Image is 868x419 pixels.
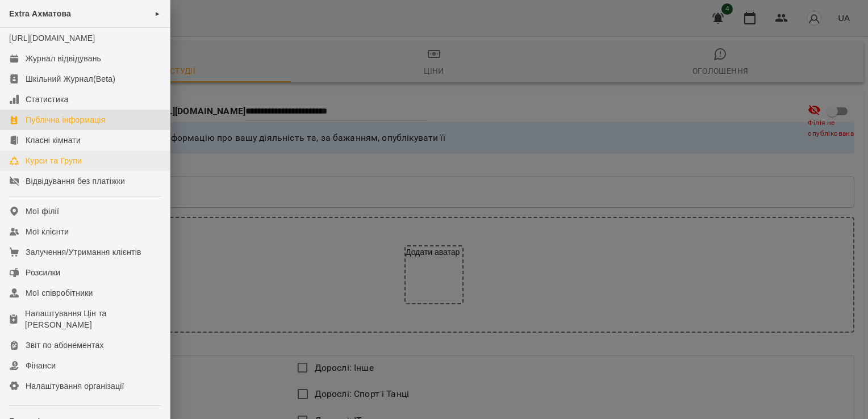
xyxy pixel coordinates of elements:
[26,53,101,64] div: Журнал відвідувань
[26,380,124,392] div: Налаштування організації
[26,340,104,351] div: Звіт по абонементах
[9,9,71,18] span: Extra Ахматова
[26,246,141,258] div: Залучення/Утримання клієнтів
[26,94,69,105] div: Статистика
[26,267,60,278] div: Розсилки
[155,9,161,18] span: ►
[26,226,69,237] div: Мої клієнти
[26,73,115,85] div: Шкільний Журнал(Beta)
[26,114,105,125] div: Публічна інформація
[26,135,81,146] div: Класні кімнати
[26,155,82,166] div: Курси та Групи
[26,175,125,187] div: Відвідування без платіжки
[26,206,59,217] div: Мої філії
[26,360,56,371] div: Фінанси
[9,33,95,43] a: [URL][DOMAIN_NAME]
[26,287,93,299] div: Мої співробітники
[25,308,161,330] div: Налаштування Цін та [PERSON_NAME]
